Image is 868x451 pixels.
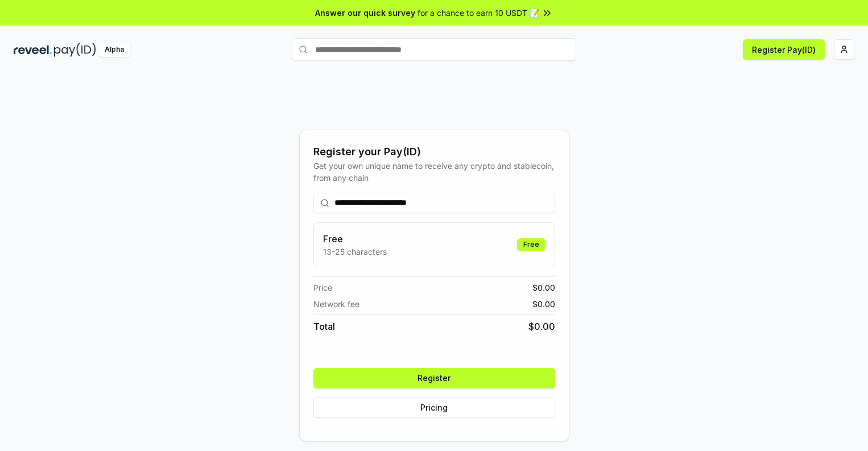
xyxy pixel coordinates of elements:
[313,144,555,160] div: Register your Pay(ID)
[532,282,555,293] span: $ 0.00
[528,320,555,333] span: $ 0.00
[532,298,555,310] span: $ 0.00
[323,246,387,258] p: 13-25 characters
[313,320,335,333] span: Total
[418,7,539,19] span: for a chance to earn 10 USDT 📝
[313,298,359,310] span: Network fee
[517,238,545,251] div: Free
[14,43,52,57] img: reveel_dark
[323,232,387,246] h3: Free
[315,7,415,19] span: Answer our quick survey
[313,160,555,184] div: Get your own unique name to receive any crypto and stablecoin, from any chain
[313,368,555,388] button: Register
[54,43,96,57] img: pay_id
[313,398,555,418] button: Pricing
[743,39,825,60] button: Register Pay(ID)
[313,282,332,293] span: Price
[98,43,130,57] div: Alpha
